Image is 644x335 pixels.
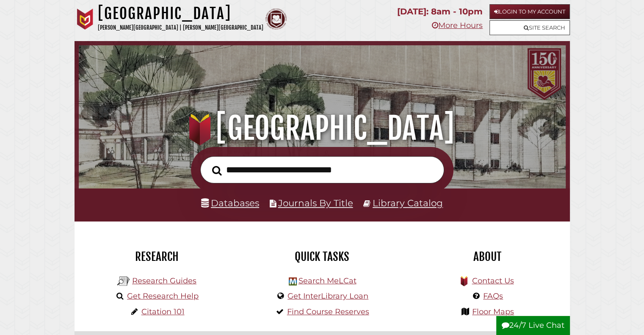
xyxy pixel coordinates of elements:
a: Floor Maps [472,307,514,316]
h1: [GEOGRAPHIC_DATA] [98,4,263,23]
img: Hekman Library Logo [117,275,130,288]
h2: Research [81,249,233,264]
i: Search [212,165,222,175]
a: Citation 101 [141,307,185,316]
a: Databases [201,197,259,208]
a: Login to My Account [489,4,570,19]
a: Contact Us [472,276,514,285]
a: Library Catalog [373,197,443,208]
a: Search MeLCat [298,276,356,285]
a: More Hours [432,21,483,30]
h1: [GEOGRAPHIC_DATA] [88,110,556,147]
img: Hekman Library Logo [289,277,297,285]
a: Site Search [489,20,570,35]
a: FAQs [483,291,503,301]
img: Calvin University [75,8,96,30]
p: [DATE]: 8am - 10pm [397,4,483,19]
a: Journals By Title [278,197,353,208]
a: Get InterLibrary Loan [287,291,368,301]
a: Get Research Help [127,291,199,301]
img: Calvin Theological Seminary [265,8,287,30]
p: [PERSON_NAME][GEOGRAPHIC_DATA] | [PERSON_NAME][GEOGRAPHIC_DATA] [98,23,263,33]
button: Search [208,163,226,178]
a: Research Guides [132,276,196,285]
h2: About [411,249,564,264]
h2: Quick Tasks [246,249,398,264]
a: Find Course Reserves [287,307,369,316]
